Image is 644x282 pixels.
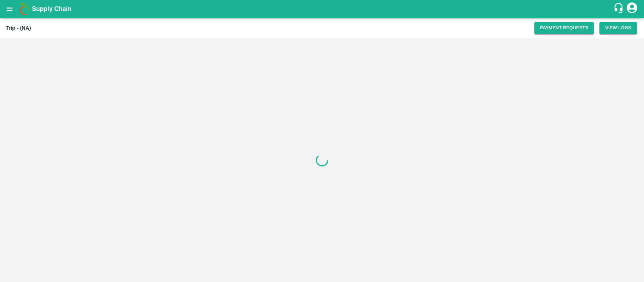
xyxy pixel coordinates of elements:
[599,22,637,34] button: View Logs
[32,5,71,12] b: Supply Chain
[613,2,626,15] div: customer-support
[534,22,594,34] button: Payment Requests
[32,4,613,14] a: Supply Chain
[6,25,31,31] b: Trip - (NA)
[626,1,638,16] div: account of current user
[18,2,32,16] img: logo
[1,1,18,17] button: open drawer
